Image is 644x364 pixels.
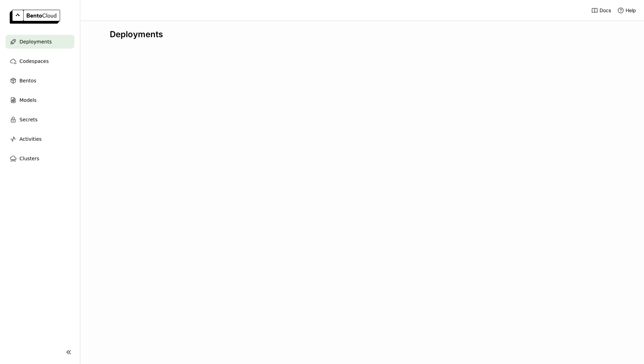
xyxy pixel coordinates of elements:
[19,38,52,46] span: Deployments
[19,96,36,104] span: Models
[19,115,38,124] span: Secrets
[19,135,42,143] span: Activities
[600,7,611,14] span: Docs
[617,7,636,14] div: Help
[19,154,39,163] span: Clusters
[6,152,74,165] a: Clusters
[19,57,49,65] span: Codespaces
[19,76,36,85] span: Bentos
[6,113,74,127] a: Secrets
[6,93,74,107] a: Models
[110,29,614,40] div: Deployments
[626,7,636,14] span: Help
[591,7,611,14] a: Docs
[10,10,60,24] img: logo
[6,74,74,88] a: Bentos
[6,132,74,146] a: Activities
